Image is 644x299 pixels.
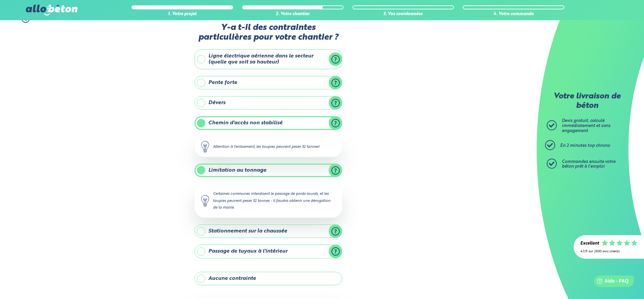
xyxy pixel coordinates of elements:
label: Dévers [195,96,342,110]
div: Certaines communes interdisent le passage de poids-lourds, et les toupies peuvent peser 32 tonnes... [195,184,342,217]
label: Limitation au tonnage [195,164,342,177]
span: Commandez ensuite votre béton prêt à l'emploi [562,160,615,169]
span: En 2 minutes top chrono [560,143,610,148]
label: Pente forte [195,76,342,89]
span: Devis gratuit, calculé immédiatement et sans engagement [562,119,610,133]
label: Ligne électrique aérienne dans le secteur (quelle que soit sa hauteur) [195,49,342,69]
p: Votre livraison de béton [548,92,626,111]
div: 1. Votre projet [131,12,233,17]
iframe: Help widget launcher [584,273,637,292]
div: 2. Votre chantier [242,12,343,17]
label: Chemin d'accès non stabilisé [195,116,342,130]
div: Excellent [580,241,599,246]
div: 4.7/5 sur 2300 avis clients [580,250,637,253]
div: 3. Vos coordonnées [353,12,454,17]
label: Y-a t-il des contraintes particulières pour votre chantier ? [195,23,342,43]
label: Stationnement sur la chaussée [195,224,342,238]
label: Aucune contrainte [195,272,342,285]
img: allobéton [26,5,77,15]
div: Attention à l'enlisement, les toupies peuvent peser 32 tonnes! [195,137,342,157]
label: Passage de tuyaux à l'intérieur [195,245,342,258]
div: 4. Votre commande [463,12,564,17]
